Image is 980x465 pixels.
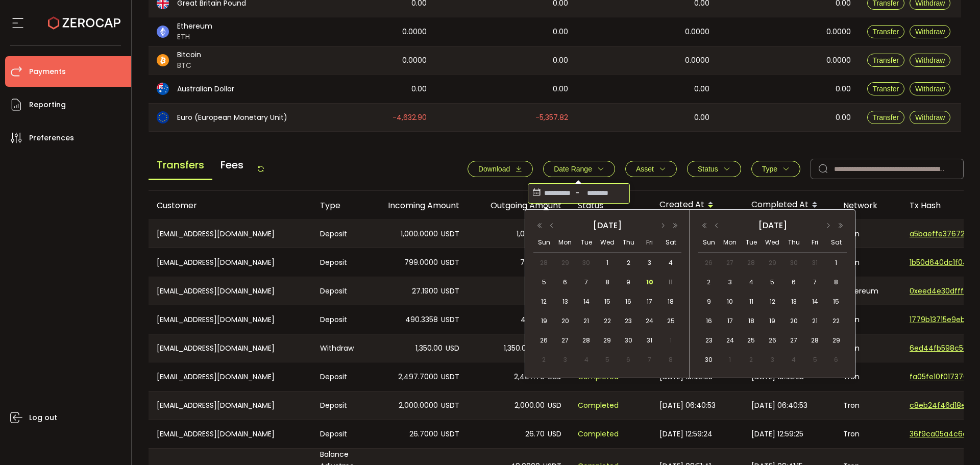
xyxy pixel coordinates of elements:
[554,165,592,173] span: Date Range
[835,305,901,334] div: Tron
[703,276,715,288] span: 2
[312,277,365,305] div: Deposit
[915,113,945,121] span: Withdraw
[861,355,980,465] iframe: Chat Widget
[720,232,741,253] th: Mon
[478,165,510,173] span: Download
[177,50,201,60] span: Bitcoin
[504,342,540,354] span: 1,350.0000
[835,220,901,248] div: Tron
[703,354,715,366] span: 30
[517,228,545,240] span: 1,000.00
[578,400,619,411] span: Completed
[411,83,427,95] span: 0.00
[312,334,365,362] div: Withdraw
[177,60,201,71] span: BTC
[622,354,634,366] span: 6
[644,354,656,366] span: 7
[553,55,568,66] span: 0.00
[836,83,851,95] span: 0.00
[399,400,438,411] span: 2,000.0000
[830,296,842,308] span: 15
[809,276,821,288] span: 7
[835,248,901,277] div: Tron
[402,26,427,38] span: 0.0000
[149,420,312,448] div: [EMAIL_ADDRESS][DOMAIN_NAME]
[745,296,757,308] span: 11
[809,354,821,366] span: 5
[741,232,762,253] th: Tue
[644,315,656,327] span: 24
[665,276,677,288] span: 11
[149,391,312,419] div: [EMAIL_ADDRESS][DOMAIN_NAME]
[809,296,821,308] span: 14
[698,165,718,173] span: Status
[212,151,252,179] span: Fees
[867,25,905,38] button: Transfer
[622,257,634,269] span: 2
[441,257,459,268] span: USDT
[597,232,618,253] th: Wed
[312,420,365,448] div: Deposit
[659,400,716,411] span: [DATE] 06:40:53
[694,112,709,124] span: 0.00
[521,314,545,326] span: 490.33
[788,315,800,327] span: 20
[554,232,575,253] th: Mon
[665,315,677,327] span: 25
[826,26,851,38] span: 0.0000
[910,25,950,38] button: Withdraw
[535,112,568,124] span: -5,357.82
[29,410,57,425] span: Log out
[312,305,365,334] div: Deposit
[312,248,365,277] div: Deposit
[698,232,720,253] th: Sun
[601,315,614,327] span: 22
[788,276,800,288] span: 6
[441,371,459,383] span: USDT
[559,296,571,308] span: 13
[409,428,438,440] span: 26.7000
[543,161,615,177] button: Date Range
[149,220,312,248] div: [EMAIL_ADDRESS][DOMAIN_NAME]
[825,232,847,253] th: Sat
[446,342,459,354] span: USD
[601,354,614,366] span: 5
[412,285,438,297] span: 27.1900
[29,97,66,112] span: Reporting
[766,257,778,269] span: 29
[685,26,709,38] span: 0.0000
[665,334,677,347] span: 1
[703,257,715,269] span: 26
[910,82,950,95] button: Withdraw
[809,257,821,269] span: 31
[703,334,715,347] span: 23
[836,112,851,124] span: 0.00
[745,315,757,327] span: 18
[149,362,312,391] div: [EMAIL_ADDRESS][DOMAIN_NAME]
[533,232,554,253] th: Sun
[809,334,821,347] span: 28
[559,218,656,233] div: [DATE]
[873,28,899,36] span: Transfer
[724,218,821,233] div: [DATE]
[724,334,736,347] span: 24
[538,296,550,308] span: 12
[618,232,639,253] th: Thu
[644,257,656,269] span: 3
[548,400,561,411] span: USD
[745,334,757,347] span: 25
[538,354,550,366] span: 2
[538,276,550,288] span: 5
[788,334,800,347] span: 27
[766,276,778,288] span: 5
[580,296,593,308] span: 14
[149,248,312,277] div: [EMAIL_ADDRESS][DOMAIN_NAME]
[703,296,715,308] span: 9
[745,257,757,269] span: 28
[405,314,438,326] span: 490.3358
[312,391,365,419] div: Deposit
[639,232,660,253] th: Fri
[685,55,709,66] span: 0.0000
